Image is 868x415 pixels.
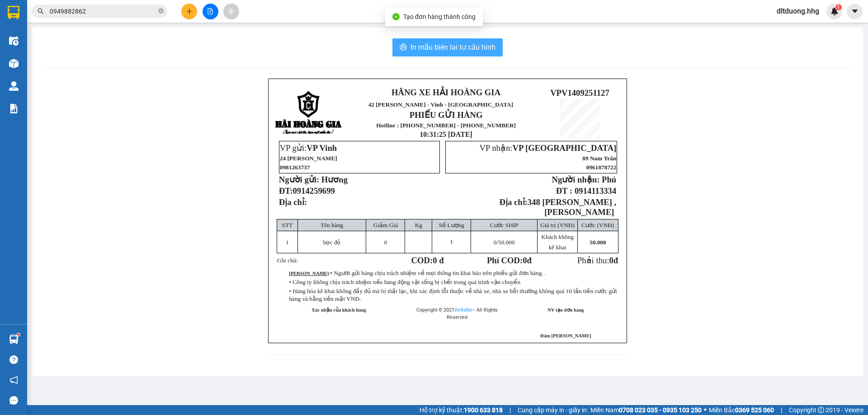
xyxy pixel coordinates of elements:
[35,66,81,85] strong: PHIẾU GỬI HÀNG
[9,59,19,68] img: warehouse-icon
[769,5,826,17] span: dltduong.hhg
[9,36,19,46] img: warehouse-icon
[280,143,337,153] span: VP gửi:
[9,396,18,405] span: message
[464,406,503,414] strong: 1900 633 818
[368,101,514,108] span: 42 [PERSON_NAME] - Vinh - [GEOGRAPHIC_DATA]
[373,222,398,228] span: Giảm Giá
[550,88,609,98] span: VPV1409251127
[582,155,616,162] span: 89 Nam Trân
[279,197,307,207] span: Địa chỉ:
[22,30,88,54] span: 42 [PERSON_NAME] - Vinh - [GEOGRAPHIC_DATA]
[38,8,44,14] span: search
[494,239,497,246] span: 0
[454,307,472,313] a: VeXeRe
[158,8,164,14] span: close-circle
[9,81,19,91] img: warehouse-icon
[158,7,164,16] span: close-circle
[835,4,842,10] sup: 1
[9,376,18,384] span: notification
[609,256,613,265] span: 0
[512,143,616,153] span: VP [GEOGRAPHIC_DATA]
[613,256,618,265] span: đ
[500,197,528,207] strong: Địa chỉ:
[577,256,618,265] span: Phải thu:
[289,279,520,285] span: • Công ty không chịu trách nhiệm nếu hàng động vật sống bị chết trong quá trình vận chuyển
[818,407,824,413] span: copyright
[403,13,476,20] span: Tạo đơn hàng thành công
[279,175,319,184] strong: Người gửi:
[223,4,239,19] button: aim
[415,222,422,228] span: Kg
[50,6,156,16] input: Tìm tên, số ĐT hoặc mã đơn
[280,164,310,171] span: 0981263737
[523,256,527,265] span: 0
[17,333,20,336] sup: 1
[275,91,343,135] img: logo
[490,222,519,228] span: Cước SHIP
[420,131,472,138] span: 10:31:25 [DATE]
[29,9,86,28] strong: HÃNG XE HẢI HOÀNG GIA
[704,408,707,412] span: ⚪️
[547,308,584,312] strong: NV tạo đơn hàng
[400,43,407,52] span: printer
[289,271,329,276] strong: [PERSON_NAME]
[847,4,863,19] button: caret-down
[384,239,387,246] span: 0
[581,222,614,228] span: Cước (VNĐ)
[830,7,839,15] img: icon-new-feature
[392,13,400,20] span: check-circle
[181,4,197,19] button: plus
[9,335,19,344] img: warehouse-icon
[207,8,213,14] span: file-add
[376,122,516,129] strong: Hotline : [PHONE_NUMBER] - [PHONE_NUMBER]
[307,143,337,153] span: VP Vinh
[323,239,341,246] span: bọc đỏ
[410,42,495,53] span: In mẫu biên lai tự cấu hình
[575,186,616,196] span: 0914113334
[590,239,606,246] span: 50.000
[487,256,532,265] strong: Phí COD: đ
[411,256,444,265] strong: COD:
[286,239,289,246] span: 1
[494,239,515,246] span: /50.000
[9,355,18,364] span: question-circle
[277,257,298,264] span: Ghi chú:
[735,406,774,414] strong: 0369 525 060
[410,110,483,120] strong: PHIẾU GỬI HÀNG
[837,4,840,10] span: 1
[552,175,599,184] strong: Người nhận:
[321,222,343,228] span: Tên hàng
[602,175,616,184] span: Phú
[282,222,293,228] span: STT
[311,308,366,312] strong: Xác nhận của khách hàng
[203,4,218,19] button: file-add
[392,38,503,56] button: printerIn mẫu biên lai tự cấu hình
[518,405,588,415] span: Cung cấp máy in - giấy in:
[586,164,617,171] span: 0961878722
[528,197,616,217] strong: 348 [PERSON_NAME] ,[PERSON_NAME]
[321,175,348,184] span: Hương
[9,104,19,113] img: solution-icon
[781,405,782,415] span: |
[450,239,453,246] span: 1
[228,8,234,14] span: aim
[541,233,573,251] span: Khách không kê khai
[479,143,616,153] span: VP nhận:
[280,155,337,162] span: 24 [PERSON_NAME]
[509,405,511,415] span: |
[590,405,702,415] span: Miền Nam
[293,186,335,196] span: 0914259699
[330,270,545,276] span: • Người gửi hàng chịu trách nhiệm về mọi thông tin khai báo trên phiếu gửi đơn hàng .
[289,288,617,302] span: • Hàng hóa kê khai không đầy đủ mà bị thất lạc, khi xác định lỗi thuộc về nhà xe, nhà xe bồi thườ...
[186,8,193,14] span: plus
[709,405,774,415] span: Miền Bắc
[619,406,702,414] strong: 0708 023 035 - 0935 103 250
[416,307,498,320] span: Copyright © 2021 – All Rights Reserved
[433,256,443,265] span: 0 đ
[540,222,575,228] span: Giá trị (VNĐ)
[289,271,545,276] span: :
[556,186,572,196] strong: ĐT :
[540,333,591,338] span: Đàm [PERSON_NAME]
[8,6,19,19] img: logo-vxr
